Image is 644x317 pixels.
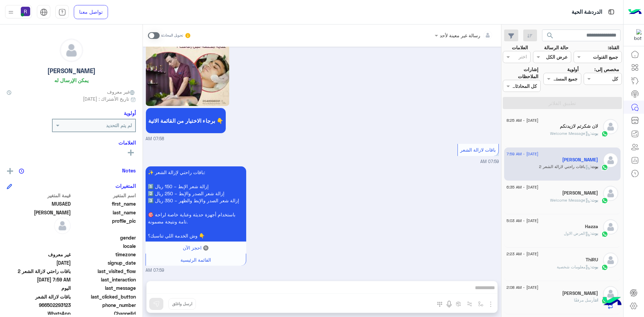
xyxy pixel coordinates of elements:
[503,66,538,80] label: إشارات الملاحظات
[7,200,71,207] span: MUSAED
[180,257,211,263] span: القائمة الرئيسية
[7,8,15,16] img: profile
[146,136,164,142] span: 07:58 AM
[7,209,71,216] span: Khalid
[72,276,136,283] span: last_interaction
[572,8,602,17] p: الدردشة الحية
[506,184,538,190] span: [DATE] - 6:35 AM
[608,44,619,51] label: القناة:
[40,8,48,16] img: tab
[72,192,136,199] span: اسم المتغير
[115,183,136,189] h6: المتغيرات
[72,310,136,317] span: ChannelId
[83,95,129,102] span: تاريخ الأشتراك : [DATE]
[122,167,136,173] h6: Notes
[7,276,71,283] span: 2025-08-10T04:59:08.21Z
[519,53,528,62] div: اختر
[72,209,136,216] span: last_name
[601,164,608,171] img: WhatsApp
[19,168,24,174] img: notes
[7,243,71,250] span: null
[72,284,136,292] span: last_message
[544,44,569,51] label: حالة الرسالة
[562,290,598,296] h5: Abdul Razzaq
[72,243,136,250] span: locale
[506,251,538,257] span: [DATE] - 2:23 AM
[506,284,538,290] span: [DATE] - 2:08 AM
[595,298,598,303] span: انت
[146,24,230,106] img: Q2FwdHVyZSAoMykucG5n.png
[168,298,196,310] button: ارسل واغلق
[591,131,598,136] span: بوت
[564,231,591,236] span: : العرض الاول
[21,7,30,16] img: userImage
[512,44,528,51] label: العلامات
[585,224,598,229] h5: Hazza
[586,257,598,263] h5: ThiRU
[503,97,622,109] button: تطبيق الفلاتر
[600,290,624,314] img: hulul-logo.png
[603,186,618,201] img: defaultAdmin.png
[591,198,598,203] span: بوت
[562,157,598,163] h5: MUSAED Khalid
[60,39,83,62] img: defaultAdmin.png
[7,168,13,174] img: add
[72,200,136,207] span: first_name
[146,166,246,242] p: 10/8/2025, 7:59 AM
[148,117,223,124] span: برجاء الاختيار من القائمة الاتية 👇
[72,293,136,300] span: last_clicked_button
[7,293,71,300] span: باقات لازالة الشعر
[574,298,595,303] span: أرسل مرفقًا
[7,310,71,317] span: 2
[603,153,618,168] img: defaultAdmin.png
[603,286,618,301] img: defaultAdmin.png
[7,259,71,266] span: 2025-08-08T15:48:57.362Z
[72,217,136,233] span: profile_pic
[146,267,164,274] span: 07:59 AM
[7,268,71,275] span: باقات راحتي لازالة الشعر 2
[603,119,618,134] img: defaultAdmin.png
[550,198,591,203] span: : Welcome Message
[603,253,618,268] img: defaultAdmin.png
[74,5,108,19] a: تواصل معنا
[607,8,615,16] img: tab
[601,197,608,204] img: WhatsApp
[55,5,69,19] a: tab
[601,264,608,271] img: WhatsApp
[460,147,496,153] span: باقات لازالة الشعر
[54,217,71,234] img: defaultAdmin.png
[546,32,554,40] span: search
[54,77,89,83] h6: يمكن الإرسال له
[58,8,66,16] img: tab
[562,190,598,196] h5: Mahmoud Mohsen
[7,192,71,199] span: قيمة المتغير
[560,123,598,129] h5: لان شكرتم لازيدنكم
[539,164,591,169] span: : باقات راحتي لازالة الشعر 2
[591,264,598,269] span: بوت
[107,88,136,95] span: غير معروف
[72,268,136,275] span: last_visited_flow
[601,231,608,237] img: WhatsApp
[7,284,71,292] span: اليوم
[161,33,183,38] small: تحويل المحادثة
[72,302,136,309] span: phone_number
[506,151,538,157] span: [DATE] - 7:59 AM
[591,164,598,169] span: بوت
[124,110,136,116] h6: أولوية
[591,231,598,236] span: بوت
[567,66,579,73] label: أولوية
[601,130,608,137] img: WhatsApp
[603,219,618,234] img: defaultAdmin.png
[630,29,642,41] img: 322853014244696
[480,159,499,164] span: 07:59 AM
[506,218,538,224] span: [DATE] - 5:03 AM
[628,5,642,19] img: Logo
[594,66,619,73] label: مخصص إلى:
[183,245,209,251] span: 🔘 احجز الآن
[47,67,96,75] h5: [PERSON_NAME]
[7,140,136,146] h6: العلامات
[72,234,136,241] span: gender
[557,264,591,269] span: : معلومات شخصية
[72,251,136,258] span: timezone
[506,117,538,123] span: [DATE] - 8:25 AM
